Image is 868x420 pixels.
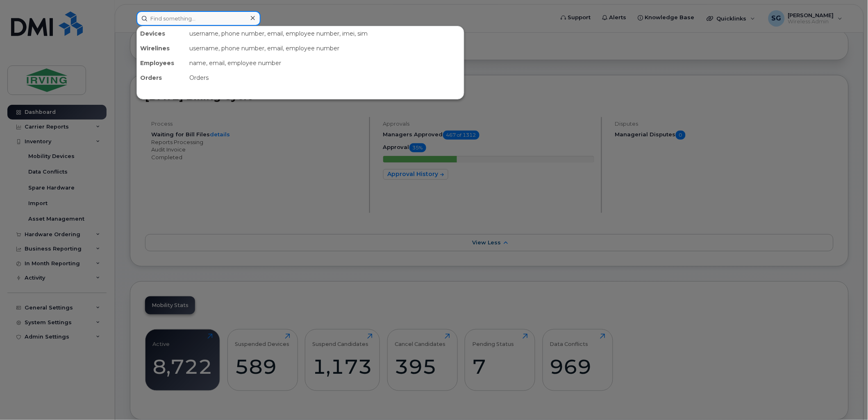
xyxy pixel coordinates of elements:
div: name, email, employee number [186,56,464,70]
div: Wirelines [137,41,186,56]
div: Orders [137,70,186,85]
div: username, phone number, email, employee number, imei, sim [186,26,464,41]
div: Orders [186,70,464,85]
input: Find something... [136,11,261,26]
div: Employees [137,56,186,70]
div: Devices [137,26,186,41]
div: username, phone number, email, employee number [186,41,464,56]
